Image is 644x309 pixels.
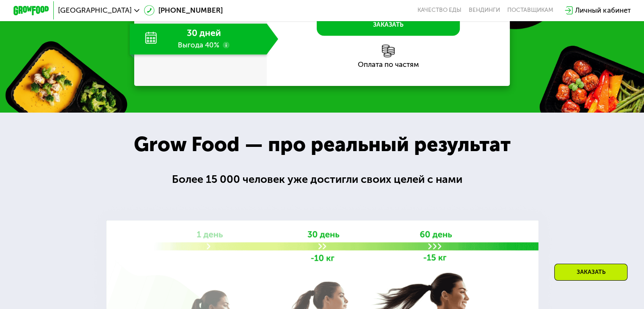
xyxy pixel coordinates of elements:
[144,5,223,16] a: [PHONE_NUMBER]
[267,61,510,68] div: Оплата по частям
[507,7,553,14] div: поставщикам
[554,264,627,281] div: Заказать
[317,14,460,36] button: Заказать
[382,44,395,57] img: l6xcnZfty9opOoJh.png
[417,7,462,14] a: Качество еды
[172,171,473,188] div: Более 15 000 человек уже достигли своих целей с нами
[575,5,630,16] div: Личный кабинет
[469,7,500,14] a: Вендинги
[119,129,525,160] div: Grow Food — про реальный результат
[58,7,132,14] span: [GEOGRAPHIC_DATA]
